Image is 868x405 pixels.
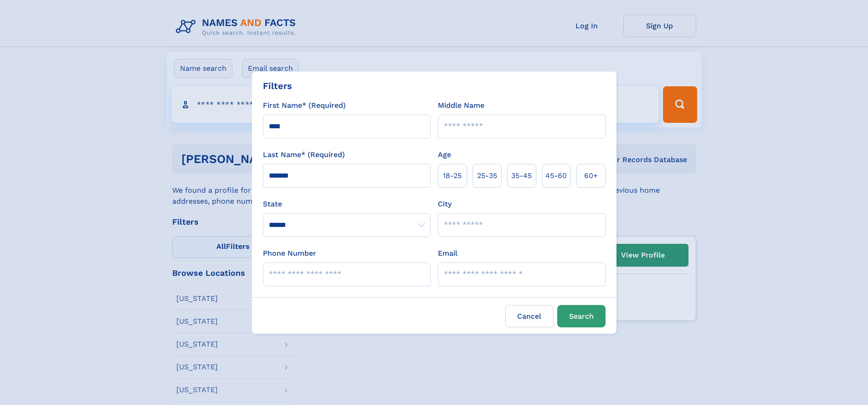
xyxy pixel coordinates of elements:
[584,170,598,181] span: 60+
[505,305,554,327] label: Cancel
[511,170,532,181] span: 35‑45
[263,248,316,259] label: Phone Number
[438,248,457,259] label: Email
[263,100,346,111] label: First Name* (Required)
[557,305,606,327] button: Search
[438,100,484,111] label: Middle Name
[438,199,452,210] label: City
[477,170,497,181] span: 25‑35
[545,170,567,181] span: 45‑60
[438,149,451,160] label: Age
[263,199,431,210] label: State
[263,149,345,160] label: Last Name* (Required)
[443,170,462,181] span: 18‑25
[263,79,292,93] div: Filters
